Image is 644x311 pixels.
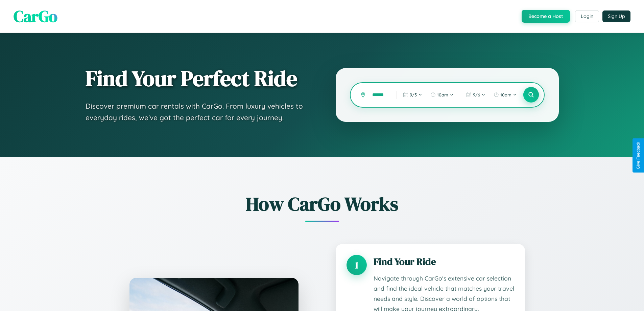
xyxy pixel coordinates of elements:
[636,142,641,169] div: Give Feedback
[522,10,570,23] button: Become a Host
[602,10,630,22] button: Sign Up
[490,89,520,100] button: 10am
[14,5,57,27] span: CarGo
[86,67,309,90] h1: Find Your Perfect Ride
[463,89,489,100] button: 9/6
[575,10,599,22] button: Login
[86,101,309,123] p: Discover premium car rentals with CarGo. From luxury vehicles to everyday rides, we've got the pe...
[400,89,426,100] button: 9/5
[500,92,511,97] span: 10am
[374,255,514,268] h3: Find Your Ride
[473,92,480,97] span: 9 / 6
[427,89,457,100] button: 10am
[347,255,367,275] div: 1
[410,92,417,97] span: 9 / 5
[437,92,448,97] span: 10am
[119,191,525,217] h2: How CarGo Works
